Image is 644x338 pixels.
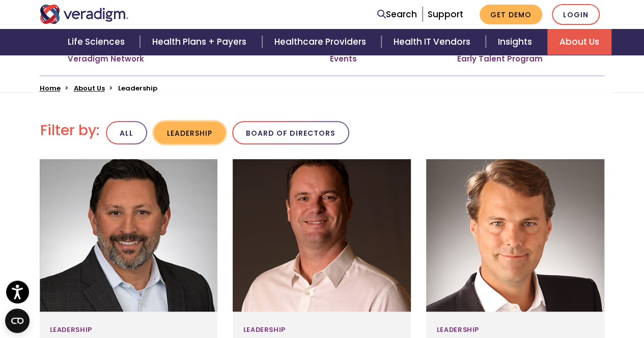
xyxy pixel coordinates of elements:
a: Get Demo [480,5,542,24]
a: Support [428,8,463,20]
a: Insights [486,29,547,55]
a: Health IT Vendors [381,29,486,55]
iframe: Drift Chat Widget [449,265,632,326]
a: Search [377,8,417,21]
button: Board of Directors [232,121,349,145]
button: Leadership [154,121,226,144]
span: Leadership [50,322,92,338]
a: Login [552,4,600,25]
a: Veradigm Network [68,54,144,64]
a: About Us [547,29,611,55]
a: About Us [74,83,105,93]
a: Health Plans + Payers [140,29,262,55]
a: Life Sciences [55,29,140,55]
img: Veradigm logo [40,5,129,24]
a: Home [40,83,61,93]
a: Events [330,54,357,64]
button: All [106,121,147,145]
a: Healthcare Providers [262,29,381,55]
span: Leadership [436,322,479,338]
h2: Filter by: [40,122,99,139]
a: Early Talent Program [457,54,543,64]
button: Open CMP widget [5,309,30,333]
span: Leadership [243,322,285,338]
